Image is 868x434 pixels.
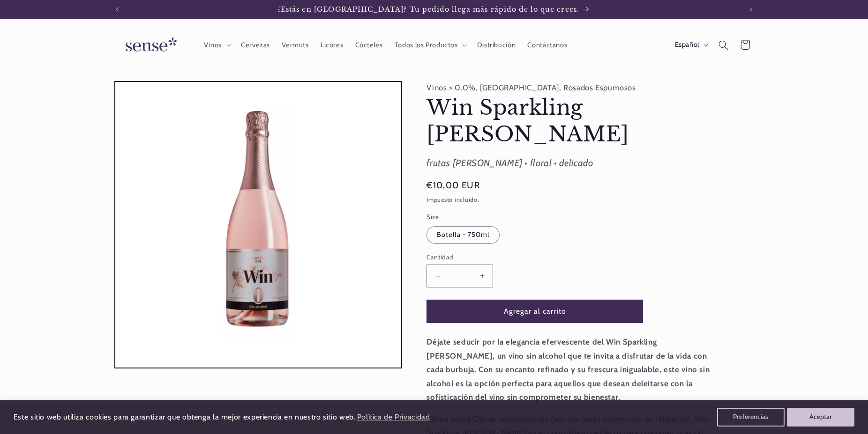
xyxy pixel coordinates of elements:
a: Licores [314,35,349,55]
span: Cócteles [355,41,383,50]
span: Contáctanos [527,41,567,50]
div: Impuesto incluido. [427,195,722,205]
button: Agregar al carrito [427,300,643,323]
a: Cócteles [349,35,389,55]
span: Español [675,40,699,50]
div: frutas [PERSON_NAME] • floral • delicado [427,155,722,172]
button: Preferencias [717,408,785,427]
summary: Vinos [198,35,235,55]
span: €10,00 EUR [427,179,480,192]
a: Distribución [471,35,522,55]
a: Vermuts [276,35,315,55]
img: Sense [114,32,185,59]
strong: Déjate seducir por la elegancia efervescente del Win Sparkling [PERSON_NAME], un vino sin alcohol... [427,337,710,402]
label: Botella - 750ml [427,226,500,244]
span: Este sitio web utiliza cookies para garantizar que obtenga la mejor experiencia en nuestro sitio ... [14,412,356,421]
span: Vinos [204,41,222,50]
span: Todos los Productos [395,41,458,50]
a: Política de Privacidad (opens in a new tab) [355,409,431,426]
summary: Búsqueda [712,34,734,56]
label: Cantidad [427,252,643,262]
span: Vermuts [282,41,308,50]
a: Sense [111,28,188,62]
span: Cervezas [241,41,270,50]
span: ¿Estás en [GEOGRAPHIC_DATA]? Tu pedido llega más rápido de lo que crees. [277,5,579,14]
h1: Win Sparkling [PERSON_NAME] [427,95,722,147]
media-gallery: Visor de la galería [114,81,402,368]
button: Aceptar [787,408,854,427]
legend: Size [427,212,440,221]
summary: Todos los Productos [389,35,471,55]
a: Cervezas [235,35,276,55]
span: Licores [321,41,343,50]
a: Contáctanos [522,35,573,55]
span: Distribución [477,41,516,50]
button: Español [669,36,712,54]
